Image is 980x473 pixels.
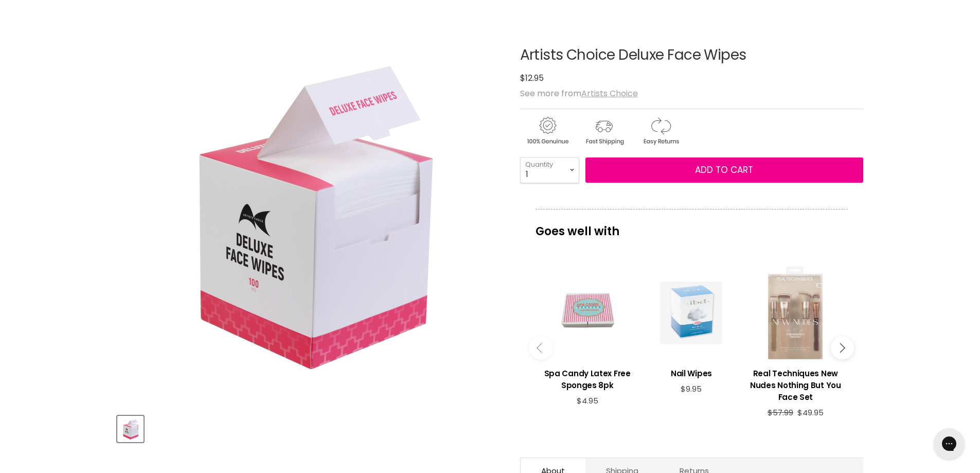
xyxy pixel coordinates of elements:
h3: Real Techniques New Nudes Nothing But You Face Set [749,367,842,403]
a: Artists Choice [581,87,638,99]
a: View product:Spa Candy Latex Free Sponges 8pk [541,360,634,396]
span: $49.95 [797,407,824,418]
div: Artists Choice Deluxe Face Wipes image. Click or Scroll to Zoom. [117,22,502,406]
span: $57.99 [768,407,793,418]
a: View product:Real Techniques New Nudes Nothing But You Face Set [749,360,842,408]
iframe: Gorgias live chat messenger [929,425,970,463]
span: $12.95 [520,72,544,84]
button: Add to cart [585,157,863,183]
button: Artists Choice Deluxe Face Wipes [117,416,144,442]
a: View product:Nail Wipes [645,360,738,384]
img: Artists Choice Deluxe Face Wipes [118,417,142,441]
span: See more from [520,87,638,99]
div: Product thumbnails [116,413,503,442]
h3: Nail Wipes [645,367,738,379]
h3: Spa Candy Latex Free Sponges 8pk [541,367,634,391]
p: Goes well with [536,209,848,243]
img: genuine.gif [520,115,575,147]
span: $9.95 [681,383,702,394]
span: Add to cart [695,164,753,176]
img: shipping.gif [577,115,631,147]
select: Quantity [520,157,579,183]
span: $4.95 [577,395,598,406]
img: returns.gif [633,115,688,147]
h1: Artists Choice Deluxe Face Wipes [520,47,863,63]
